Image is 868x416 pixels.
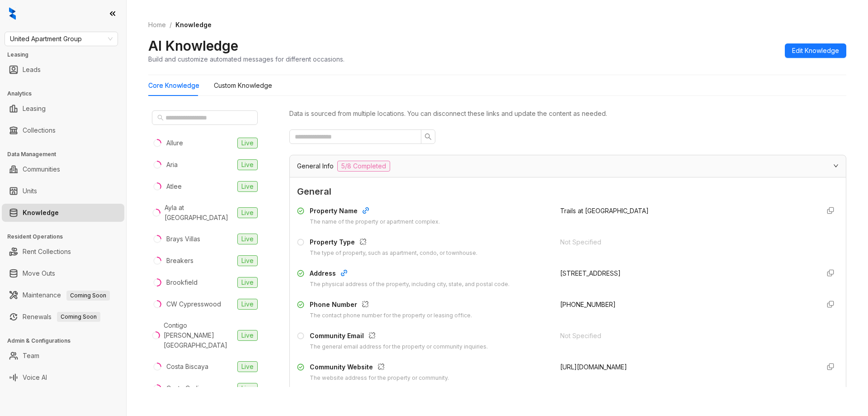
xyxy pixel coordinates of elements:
a: Collections [23,121,56,139]
span: General [297,185,839,199]
div: Atlee [166,182,182,191]
a: Communities [23,160,60,178]
li: Move Outs [2,264,124,282]
span: Coming Soon [57,312,100,322]
li: Knowledge [2,204,124,222]
li: Collections [2,121,124,139]
span: Knowledge [175,21,212,29]
div: The website address for the property or community. [310,374,449,383]
div: Brookfield [166,277,198,287]
a: Home [146,20,168,30]
a: Leads [23,61,41,79]
div: Data is sourced from multiple locations. You can disconnect these links and update the content as... [289,109,846,119]
div: General Info5/8 Completed [290,155,846,177]
div: Costa Cadiz [166,383,203,393]
a: RenewalsComing Soon [23,308,100,326]
span: Live [237,383,258,394]
h2: AI Knowledge [148,37,238,54]
span: General Info [297,161,334,171]
span: expanded [833,163,839,168]
span: search [425,133,432,140]
div: Build and customize automated messages for different occasions. [148,54,344,64]
div: Property Type [310,237,477,249]
span: United Apartment Group [10,32,113,46]
h3: Admin & Configurations [7,337,126,345]
span: Live [237,181,258,192]
span: [URL][DOMAIN_NAME] [560,363,627,371]
span: [PHONE_NUMBER] [560,301,616,308]
span: Trails at [GEOGRAPHIC_DATA] [560,207,649,215]
div: Allure [166,138,183,148]
div: The general email address for the property or community inquiries. [310,343,488,351]
li: Units [2,182,124,200]
span: Live [237,277,258,288]
a: Voice AI [23,368,47,387]
h3: Resident Operations [7,233,126,241]
h3: Data Management [7,150,126,158]
li: / [170,20,172,30]
div: Breakers [166,256,193,266]
div: Brays Villas [166,234,200,244]
span: Edit Knowledge [792,46,839,56]
div: Aria [166,160,178,170]
span: Live [237,159,258,170]
li: Voice AI [2,368,124,387]
a: Units [23,182,37,200]
a: Rent Collections [23,243,71,261]
span: Live [237,255,258,266]
span: Live [237,234,258,244]
div: Community Website [310,362,449,374]
li: Rent Collections [2,243,124,261]
a: Team [23,347,39,365]
li: Team [2,347,124,365]
h3: Leasing [7,51,126,59]
div: The contact phone number for the property or leasing office. [310,311,472,320]
div: Not Specified [560,237,812,247]
div: The name of the property or apartment complex. [310,218,440,226]
span: Live [237,361,258,372]
span: Live [237,207,258,218]
div: CW Cypresswood [166,299,221,309]
span: Live [237,330,258,341]
div: Custom Knowledge [214,81,272,91]
li: Leads [2,61,124,79]
div: Property Name [310,206,440,218]
div: Contigo [PERSON_NAME][GEOGRAPHIC_DATA] [164,320,234,350]
button: Edit Knowledge [785,43,846,58]
span: search [157,115,164,121]
li: Maintenance [2,286,124,304]
div: The type of property, such as apartment, condo, or townhouse. [310,249,477,258]
span: Live [237,299,258,310]
div: Community Email [310,331,488,343]
div: [STREET_ADDRESS] [560,268,812,278]
div: Phone Number [310,300,472,311]
span: 5/8 Completed [337,161,390,172]
span: Coming Soon [66,291,110,301]
a: Move Outs [23,264,55,282]
a: Leasing [23,100,46,118]
img: logo [9,7,16,20]
span: Live [237,138,258,148]
div: Core Knowledge [148,81,199,91]
li: Renewals [2,308,124,326]
div: Costa Biscaya [166,362,208,372]
h3: Analytics [7,90,126,98]
li: Communities [2,160,124,178]
div: Ayla at [GEOGRAPHIC_DATA] [165,203,234,223]
li: Leasing [2,100,124,118]
div: The physical address of the property, including city, state, and postal code. [310,280,509,289]
div: Address [310,268,509,280]
div: Not Specified [560,331,812,341]
a: Knowledge [23,204,59,222]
